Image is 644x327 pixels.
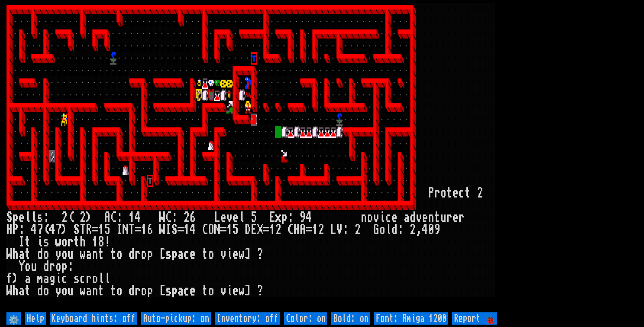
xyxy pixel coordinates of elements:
input: Bold: on [331,312,370,325]
div: 1 [98,224,104,236]
div: p [13,211,19,224]
div: S [74,224,80,236]
div: c [80,273,86,285]
div: u [440,211,446,224]
div: H [6,224,13,236]
div: I [116,224,123,236]
div: s [43,236,49,248]
div: d [391,224,398,236]
div: L [330,224,336,236]
div: R [86,224,92,236]
div: 4 [306,211,312,224]
div: h [80,236,86,248]
div: : [116,211,123,224]
div: r [434,187,440,199]
div: N [214,224,220,236]
div: t [98,248,104,260]
div: n [428,211,434,224]
div: 6 [190,211,196,224]
div: i [37,236,43,248]
div: L [214,211,220,224]
div: d [129,285,135,297]
div: r [446,211,453,224]
div: s [165,285,171,297]
div: I [165,224,171,236]
div: t [202,285,208,297]
div: a [178,285,184,297]
div: y [55,285,61,297]
div: a [86,248,92,260]
div: p [171,285,178,297]
div: n [361,211,367,224]
div: W [159,211,165,224]
div: ! [104,236,110,248]
div: ( [43,224,49,236]
div: o [92,273,98,285]
div: = [220,224,226,236]
div: o [141,248,147,260]
div: 2 [318,224,324,236]
div: t [25,236,31,248]
div: e [233,211,239,224]
div: 4 [31,224,37,236]
div: o [440,187,446,199]
div: ) [86,211,92,224]
div: P [13,224,19,236]
div: 5 [104,224,110,236]
div: W [6,285,13,297]
div: 4 [135,211,141,224]
div: l [239,211,245,224]
div: W [6,248,13,260]
div: 6 [147,224,153,236]
div: l [385,224,391,236]
div: e [233,248,239,260]
div: d [37,248,43,260]
div: X [257,224,263,236]
div: c [459,187,465,199]
div: 1 [184,224,190,236]
div: E [251,224,257,236]
div: : [68,260,74,273]
div: d [410,211,416,224]
div: e [220,211,226,224]
input: ⚙️ [6,312,21,325]
div: d [37,285,43,297]
div: s [74,273,80,285]
div: ] [245,285,251,297]
div: o [61,285,68,297]
div: v [226,211,233,224]
div: o [116,285,123,297]
div: s [165,248,171,260]
div: u [68,248,74,260]
div: 2 [184,211,190,224]
input: Font: Amiga 1200 [374,312,448,325]
div: : [288,211,294,224]
div: 1 [269,224,275,236]
div: 9 [300,211,306,224]
div: m [37,273,43,285]
div: e [190,285,196,297]
div: r [49,260,55,273]
div: o [116,248,123,260]
div: ) [61,224,68,236]
div: [ [159,248,165,260]
div: h [13,248,19,260]
div: A [104,211,110,224]
div: p [281,211,288,224]
div: : [171,211,178,224]
div: t [110,285,116,297]
div: [ [159,285,165,297]
div: a [19,285,25,297]
div: o [25,260,31,273]
div: u [68,285,74,297]
div: l [25,211,31,224]
div: w [80,285,86,297]
div: o [367,211,373,224]
input: Inventory: off [215,312,280,325]
div: = [178,224,184,236]
input: Auto-pickup: on [141,312,211,325]
div: 2 [275,224,281,236]
div: t [202,248,208,260]
div: o [43,285,49,297]
div: p [61,260,68,273]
